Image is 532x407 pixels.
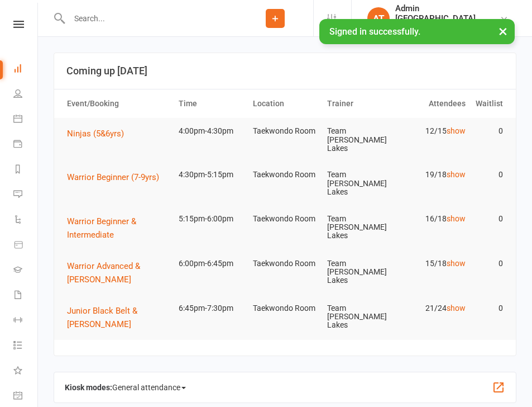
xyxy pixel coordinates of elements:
[13,57,39,82] a: Dashboard
[66,65,504,77] h3: Coming up [DATE]
[447,304,466,313] a: show
[65,383,112,392] strong: Kiosk modes:
[396,250,471,277] td: 15/18
[322,118,396,162] td: Team [PERSON_NAME] Lakes
[322,250,396,294] td: Team [PERSON_NAME] Lakes
[471,250,508,277] td: 0
[248,295,322,321] td: Taekwondo Room
[447,259,466,268] a: show
[67,216,136,240] span: Warrior Beginner & Intermediate
[174,162,248,188] td: 4:30pm-5:15pm
[13,82,39,107] a: People
[67,129,124,139] span: Ninjas (5&6yrs)
[67,304,169,331] button: Junior Black Belt & [PERSON_NAME]
[174,250,248,277] td: 6:00pm-6:45pm
[67,306,137,329] span: Junior Black Belt & [PERSON_NAME]
[248,162,322,188] td: Taekwondo Room
[396,162,471,188] td: 19/18
[67,259,169,286] button: Warrior Advanced & [PERSON_NAME]
[322,206,396,249] td: Team [PERSON_NAME] Lakes
[67,261,140,285] span: Warrior Advanced & [PERSON_NAME]
[174,118,248,144] td: 4:00pm-4:30pm
[471,206,508,232] td: 0
[493,19,513,43] button: ×
[471,89,508,118] th: Waitlist
[13,158,39,183] a: Reports
[248,206,322,232] td: Taekwondo Room
[396,295,471,321] td: 21/24
[471,162,508,188] td: 0
[395,3,500,23] div: Admin [GEOGRAPHIC_DATA]
[248,250,322,277] td: Taekwondo Room
[396,206,471,232] td: 16/18
[13,107,39,132] a: Calendar
[62,89,174,118] th: Event/Booking
[13,233,39,258] a: Product Sales
[396,118,471,144] td: 12/15
[396,89,471,118] th: Attendees
[13,359,39,384] a: What's New
[447,170,466,179] a: show
[471,118,508,144] td: 0
[248,89,322,118] th: Location
[248,118,322,144] td: Taekwondo Room
[367,7,390,30] div: AT
[174,206,248,232] td: 5:15pm-6:00pm
[13,132,39,158] a: Payments
[329,26,420,37] span: Signed in successfully.
[447,126,466,135] a: show
[67,172,159,182] span: Warrior Beginner (7-9yrs)
[471,295,508,321] td: 0
[322,162,396,205] td: Team [PERSON_NAME] Lakes
[67,171,167,184] button: Warrior Beginner (7-9yrs)
[447,214,466,223] a: show
[66,11,237,26] input: Search...
[174,89,248,118] th: Time
[322,89,396,118] th: Trainer
[112,378,186,396] span: General attendance
[322,295,396,339] td: Team [PERSON_NAME] Lakes
[174,295,248,321] td: 6:45pm-7:30pm
[67,215,169,242] button: Warrior Beginner & Intermediate
[67,127,132,140] button: Ninjas (5&6yrs)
